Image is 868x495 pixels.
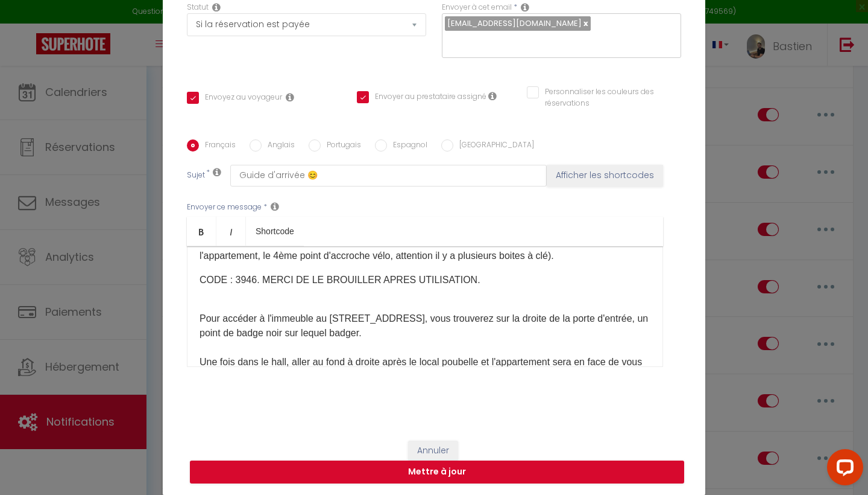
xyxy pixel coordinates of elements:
p: La boite à clé se trouve sur le parking vélo devant le [STREET_ADDRESS] (à 50 mètres de l'apparte... [200,234,650,263]
button: Afficher les shortcodes [547,165,663,187]
label: Envoyer à cet email [442,2,512,13]
label: Espagnol [387,139,427,153]
label: [GEOGRAPHIC_DATA] [453,139,534,153]
label: Portugais [321,139,361,153]
label: Envoyer ce message [187,202,262,213]
p: Pour accéder à l'immeuble au [STREET_ADDRESS], vous trouverez sur la droite de la porte d'entrée,... [200,297,650,384]
p: CODE : 3946. MERCI DE LE BROUILLER APRES UTILISATION. [200,273,650,287]
button: Mettre à jour [190,461,684,484]
iframe: LiveChat chat widget [817,444,868,495]
button: Annuler [408,441,458,461]
a: Italic [216,217,246,246]
a: Bold [187,217,216,246]
span: [EMAIL_ADDRESS][DOMAIN_NAME] [447,18,582,29]
i: Envoyer au voyageur [286,92,294,102]
label: Sujet [187,170,205,182]
i: Booking status [212,2,221,12]
i: Message [271,202,279,211]
i: Recipient [521,2,529,12]
i: Subject [213,167,221,177]
label: Statut [187,2,209,13]
a: Shortcode [246,217,304,246]
i: Envoyer au prestataire si il est assigné [488,91,497,101]
label: Anglais [262,139,295,153]
div: Pour les échanges du quotidien, votre service de conciergerie se tient à votre disposition : - [P... [187,246,663,367]
label: Français [199,139,236,153]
